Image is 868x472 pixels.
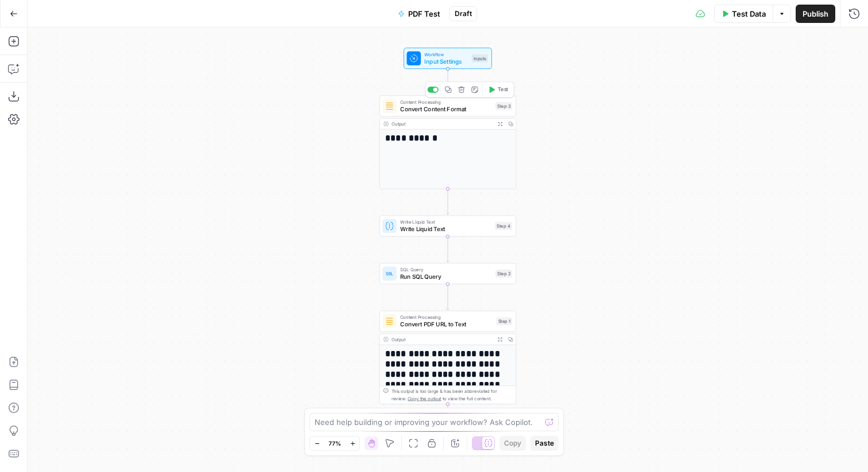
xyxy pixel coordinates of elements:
[408,8,440,19] span: PDF Test
[424,57,468,65] span: Input Settings
[803,8,828,19] span: Publish
[408,396,441,401] span: Copy the output
[485,84,512,95] button: Test
[379,216,516,237] div: Write Liquid TextWrite Liquid TextStep 4
[328,439,341,448] span: 77%
[504,438,521,448] span: Copy
[392,336,492,342] div: Output
[499,436,526,451] button: Copy
[732,8,766,19] span: Test Data
[497,317,513,325] div: Step 1
[535,438,554,448] span: Paste
[400,99,492,106] span: Content Processing
[392,120,492,127] div: Output
[472,54,488,63] div: Inputs
[400,104,492,113] span: Convert Content Format
[400,219,491,225] span: Write Liquid Text
[379,95,516,189] div: Content ProcessingConvert Content FormatStep 3TestOutput**** **** *
[447,189,449,214] g: Edge from step_3 to step_4
[447,284,449,310] g: Edge from step_2 to step_1
[495,102,512,110] div: Step 3
[495,222,512,230] div: Step 4
[400,272,492,281] span: Run SQL Query
[400,225,491,233] span: Write Liquid Text
[714,5,773,23] button: Test Data
[455,9,472,19] span: Draft
[400,314,493,321] span: Content Processing
[530,436,559,451] button: Paste
[498,85,508,93] span: Test
[447,236,449,262] g: Edge from step_4 to step_2
[400,266,492,273] span: SQL Query
[385,102,394,110] img: o3r9yhbrn24ooq0tey3lueqptmfj
[495,270,512,278] div: Step 2
[796,5,835,23] button: Publish
[424,51,468,58] span: Workflow
[379,48,516,69] div: WorkflowInput SettingsInputs
[392,388,513,402] div: This output is too large & has been abbreviated for review. to view the full content.
[385,317,394,325] img: 62yuwf1kr9krw125ghy9mteuwaw4
[400,320,493,329] span: Convert PDF URL to Text
[391,5,447,23] button: PDF Test
[379,263,516,284] div: SQL QueryRun SQL QueryStep 2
